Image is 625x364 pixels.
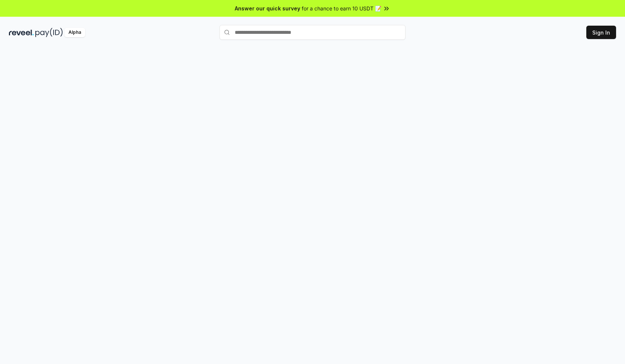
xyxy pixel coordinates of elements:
[35,28,63,37] img: pay_id
[302,4,381,12] span: for a chance to earn 10 USDT 📝
[586,26,616,39] button: Sign In
[9,28,34,37] img: reveel_dark
[64,28,85,37] div: Alpha
[235,4,300,12] span: Answer our quick survey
